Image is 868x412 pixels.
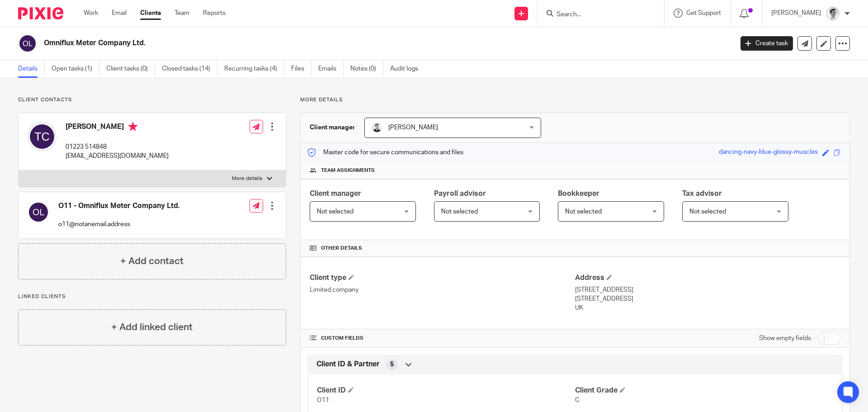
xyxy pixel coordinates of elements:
p: Linked clients [18,293,286,300]
a: Closed tasks (14) [162,60,217,78]
h2: Omniflux Meter Company Ltd. [44,38,590,48]
span: Other details [321,245,362,252]
p: [EMAIL_ADDRESS][DOMAIN_NAME] [66,152,169,161]
p: 01223 514848 [66,142,169,152]
a: Emails [318,60,344,78]
img: Pixie [18,7,63,19]
span: Not selected [565,208,602,215]
a: Team [175,9,189,18]
img: svg%3E [28,122,57,151]
img: Adam_2025.jpg [826,6,840,21]
span: Client ID & Partner [316,360,380,369]
span: Client manager [310,190,361,197]
span: Bookkeeper [558,190,599,197]
a: Audit logs [390,60,425,78]
h4: Client Grade [575,386,833,395]
div: dancing-navy-blue-glossy-muscles [719,147,818,158]
span: Get Support [686,10,721,16]
p: UK [575,303,840,313]
p: Limited company [310,285,575,294]
h4: O11 - Omniflux Meter Company Ltd. [58,201,180,211]
span: C [575,397,580,403]
a: Client tasks (0) [106,60,155,78]
label: Show empty fields [759,334,811,343]
img: svg%3E [18,34,37,53]
span: [PERSON_NAME] [388,124,438,131]
span: Not selected [317,208,354,215]
p: More details [232,175,262,182]
img: svg%3E [28,201,49,223]
p: Master code for secure communications and files [307,148,463,157]
img: Dave_2025.jpg [372,122,382,133]
span: Payroll advisor [434,190,486,197]
a: Clients [140,9,161,18]
h4: + Add contact [120,254,184,268]
p: [STREET_ADDRESS] [575,285,840,294]
span: Team assignments [321,167,375,174]
h4: Client type [310,273,575,283]
a: Files [291,60,311,78]
a: Details [18,60,45,78]
a: Create task [741,36,793,51]
span: O11 [317,397,329,403]
h3: Client manager [310,123,355,132]
h4: CUSTOM FIELDS [310,335,575,342]
h4: [PERSON_NAME] [66,122,169,133]
i: Primary [128,122,137,131]
span: 5 [390,360,394,369]
p: Client contacts [18,96,286,104]
a: Work [84,9,98,18]
p: More details [300,96,850,104]
h4: Address [575,273,840,283]
a: Open tasks (1) [52,60,99,78]
span: Not selected [689,208,726,215]
input: Search [556,11,637,19]
a: Notes (0) [350,60,383,78]
h4: + Add linked client [111,320,193,334]
p: [PERSON_NAME] [771,9,821,18]
span: Tax advisor [682,190,722,197]
p: [STREET_ADDRESS] [575,294,840,303]
a: Recurring tasks (4) [224,60,284,78]
a: Email [112,9,127,18]
p: o11@notanemail.address [58,220,180,229]
span: Not selected [441,208,478,215]
a: Reports [203,9,226,18]
h4: Client ID [317,386,575,395]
